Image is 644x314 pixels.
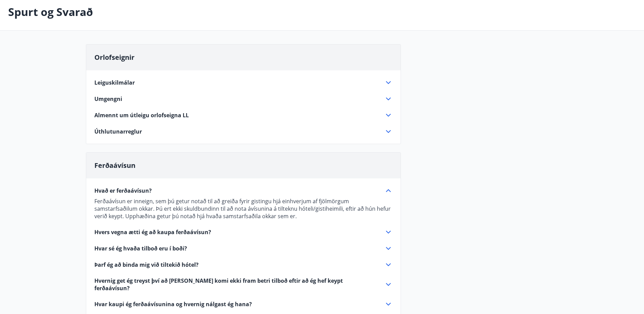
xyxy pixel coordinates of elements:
span: Hvað er ferðaávísun? [94,187,152,194]
div: Úthlutunarreglur [94,127,392,136]
span: Hvernig get ég treyst því að [PERSON_NAME] komi ekki fram betri tilboð eftir að ég hef keypt ferð... [94,277,376,292]
span: Hvar kaupi ég ferðaávísunina og hvernig nálgast ég hana? [94,300,252,308]
span: Umgengni [94,95,122,103]
div: Almennt um útleigu orlofseigna LL [94,111,392,119]
span: Úthlutunarreglur [94,128,142,135]
div: Hvar kaupi ég ferðaávísunina og hvernig nálgast ég hana? [94,300,392,308]
span: Hvers vegna ætti ég að kaupa ferðaávísun? [94,228,211,236]
div: Hvað er ferðaávísun? [94,195,392,220]
span: Almennt um útleigu orlofseigna LL [94,111,189,119]
div: Hvernig get ég treyst því að [PERSON_NAME] komi ekki fram betri tilboð eftir að ég hef keypt ferð... [94,277,392,292]
span: Leiguskilmálar [94,79,135,86]
span: Ferðaávísun [94,161,135,170]
p: Ferðaávísun er inneign, sem þú getur notað til að greiða fyrir gistingu hjá einhverjum af fjölmör... [94,197,392,220]
div: Hvað er ferðaávísun? [94,187,392,195]
div: Leiguskilmálar [94,78,392,87]
div: Hvar sé ég hvaða tilboð eru í boði? [94,244,392,252]
span: Þarf ég að binda mig við tiltekið hótel? [94,261,199,268]
div: Hvers vegna ætti ég að kaupa ferðaávísun? [94,228,392,236]
div: Þarf ég að binda mig við tiltekið hótel? [94,261,392,269]
span: Orlofseignir [94,53,134,62]
span: Hvar sé ég hvaða tilboð eru í boði? [94,245,187,252]
div: Umgengni [94,95,392,103]
p: Spurt og Svarað [8,4,93,19]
